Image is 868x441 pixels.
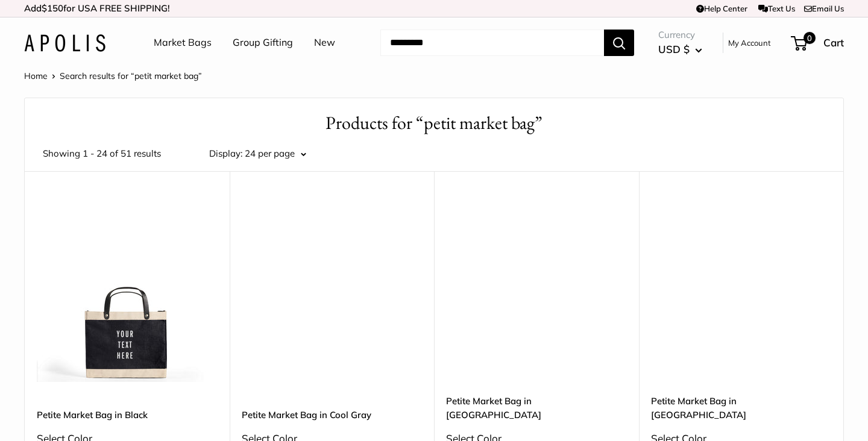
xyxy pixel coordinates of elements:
a: Group Gifting [233,34,293,52]
span: USD $ [658,43,690,55]
span: 24 per page [245,148,295,159]
a: Petite Market Bag in Black [37,408,218,422]
a: Petite Market Bag in Cool GrayPetite Market Bag in Cool Gray [242,201,423,382]
a: Help Center [696,4,747,13]
a: My Account [728,36,771,50]
nav: Breadcrumb [24,68,202,84]
img: description_Make it yours with custom printed text. [37,201,218,382]
span: Showing 1 - 24 of 51 results [43,145,161,162]
a: Text Us [758,4,795,13]
img: Apolis [24,34,105,52]
a: Email Us [804,4,844,13]
span: Currency [658,27,702,43]
span: Cart [823,36,844,49]
a: New [314,34,335,52]
a: Market Bags [154,34,212,52]
a: Petite Market Bag in Cool Gray [242,408,423,422]
a: Home [24,70,48,81]
a: Petite Market Bag in [GEOGRAPHIC_DATA] [446,394,627,422]
button: USD $ [658,40,702,59]
span: 0 [804,32,816,44]
label: Display: [209,145,242,162]
input: Search... [380,30,604,56]
a: Petite Market Bag in ChartreusePetite Market Bag in Chartreuse [651,201,832,382]
span: $150 [42,2,63,14]
a: 0 Cart [792,33,844,52]
button: 24 per page [245,145,306,162]
h1: Products for “petit market bag” [43,110,825,136]
a: description_Make it yours with custom printed text.Petite Market Bag in Black [37,201,218,382]
a: Petite Market Bag in [GEOGRAPHIC_DATA] [651,394,832,422]
button: Search [604,30,634,56]
a: description_Make it yours with custom printed text.description_Take it anywhere with easy-grip ha... [446,201,627,382]
span: Search results for “petit market bag” [60,70,202,81]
